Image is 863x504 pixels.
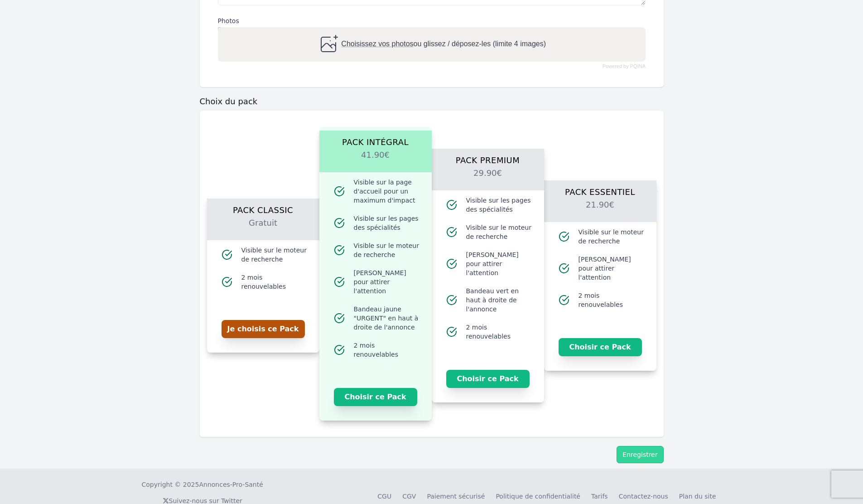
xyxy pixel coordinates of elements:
button: Enregistrer [617,446,663,463]
a: Politique de confidentialité [496,493,580,500]
a: Paiement sécurisé [427,493,485,500]
button: Choisir ce Pack [446,370,530,388]
span: 2 mois renouvelables [354,341,421,359]
span: Visible sur le moteur de recherche [466,223,533,241]
h2: 21.90€ [555,199,646,222]
button: Choisir ce Pack [559,338,642,356]
a: CGU [377,493,391,500]
h2: 41.90€ [330,149,421,172]
button: Je choisis ce Pack [222,320,305,338]
h2: Gratuit [218,217,309,240]
div: ou glissez / déposez-les (limite 4 images) [317,34,545,55]
span: Choisissez vos photos [341,40,413,48]
h3: Choix du pack [200,96,664,107]
span: [PERSON_NAME] pour attirer l'attention [579,255,646,282]
span: Bandeau jaune "URGENT" en haut à droite de l'annonce [354,305,421,332]
span: Visible sur le moteur de recherche [579,228,646,246]
a: CGV [402,493,416,500]
a: Plan du site [679,493,716,500]
a: Contactez-nous [619,493,668,500]
h2: 29.90€ [443,167,533,190]
span: Visible sur les pages des spécialités [354,214,421,232]
span: [PERSON_NAME] pour attirer l'attention [466,250,533,277]
h1: Pack Essentiel [555,180,646,199]
span: 2 mois renouvelables [466,323,533,341]
h1: Pack Intégral [330,131,421,149]
span: Visible sur les pages des spécialités [466,196,533,214]
h1: Pack Premium [443,149,533,167]
span: [PERSON_NAME] pour attirer l'attention [354,268,421,296]
a: Tarifs [591,493,608,500]
span: Visible sur le moteur de recherche [354,241,421,259]
a: Powered by PQINA [602,64,645,68]
span: Visible sur la page d'accueil pour un maximum d'impact [354,178,421,205]
span: Visible sur le moteur de recherche [241,246,309,264]
h1: Pack Classic [218,199,309,217]
div: Copyright © 2025 [142,480,263,489]
label: Photos [218,16,646,25]
span: Bandeau vert en haut à droite de l'annonce [466,286,533,314]
span: 2 mois renouvelables [241,273,309,291]
span: 2 mois renouvelables [579,291,646,309]
a: Annonces-Pro-Santé [199,480,263,489]
button: Choisir ce Pack [334,388,417,406]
